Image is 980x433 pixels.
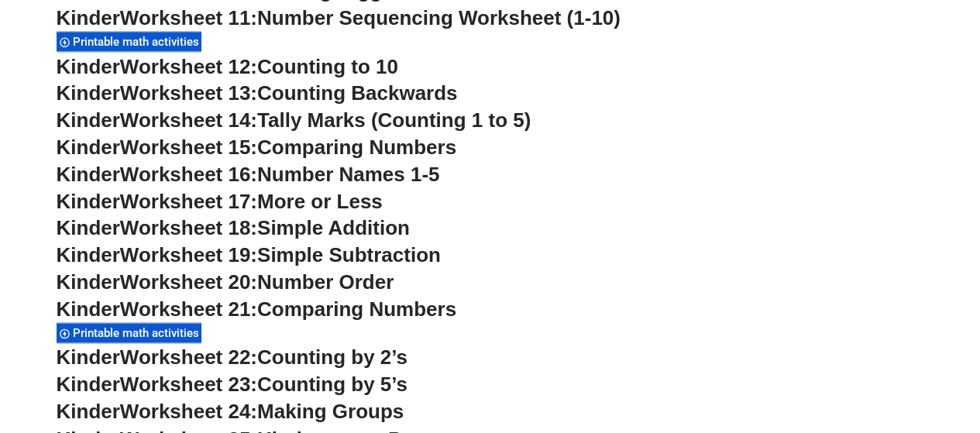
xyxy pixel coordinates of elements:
span: Kinder [57,190,120,213]
span: Number Sequencing Worksheet (1-10) [257,6,621,29]
span: Kinder [57,297,120,321]
span: Counting to 10 [257,55,398,78]
span: Number Order [257,270,394,294]
span: Counting by 5’s [257,373,407,396]
span: Worksheet 21: [120,297,257,321]
span: Worksheet 15: [120,136,257,159]
span: Kinder [57,373,120,396]
span: Kinder [57,55,120,78]
span: Worksheet 23: [120,373,257,396]
span: Worksheet 13: [120,81,257,105]
span: Worksheet 20: [120,270,257,294]
span: Kinder [57,216,120,239]
span: Worksheet 18: [120,216,257,239]
span: Kinder [57,345,120,369]
span: Kinder [57,108,120,132]
span: Worksheet 22: [120,345,257,369]
span: More or Less [257,190,383,213]
span: Number Names 1-5 [257,163,439,186]
span: Worksheet 24: [120,400,257,423]
div: Printable math activities [57,31,201,52]
span: Making Groups [257,400,404,423]
span: Worksheet 16: [120,163,257,186]
span: Printable math activities [73,35,204,49]
span: Worksheet 14: [120,108,257,132]
span: Kinder [57,163,120,186]
div: Printable math activities [57,322,201,343]
span: Kinder [57,6,120,29]
span: Tally Marks (Counting 1 to 5) [257,108,531,132]
span: Comparing Numbers [257,136,456,159]
span: Counting by 2’s [257,345,407,369]
span: Counting Backwards [257,81,457,105]
span: Kinder [57,243,120,266]
span: Worksheet 12: [120,55,257,78]
span: Simple Addition [257,216,410,239]
span: Worksheet 17: [120,190,257,213]
span: Worksheet 19: [120,243,257,266]
span: Printable math activities [73,326,204,340]
span: Worksheet 11: [120,6,257,29]
span: Kinder [57,400,120,423]
span: Kinder [57,136,120,159]
span: Kinder [57,270,120,294]
span: Kinder [57,81,120,105]
span: Comparing Numbers [257,297,456,321]
span: Simple Subtraction [257,243,441,266]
